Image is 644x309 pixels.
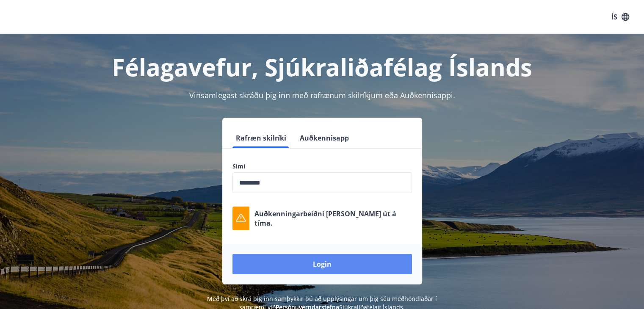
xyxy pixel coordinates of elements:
[607,9,634,25] button: ÍS
[232,254,412,274] button: Login
[296,128,352,148] button: Auðkennisapp
[254,209,412,228] p: Auðkenningarbeiðni [PERSON_NAME] út á tíma.
[28,51,617,83] h1: Félagavefur, Sjúkraliðafélag Íslands
[232,128,290,148] button: Rafræn skilríki
[232,162,412,171] label: Sími
[189,90,455,100] span: Vinsamlegast skráðu þig inn með rafrænum skilríkjum eða Auðkennisappi.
